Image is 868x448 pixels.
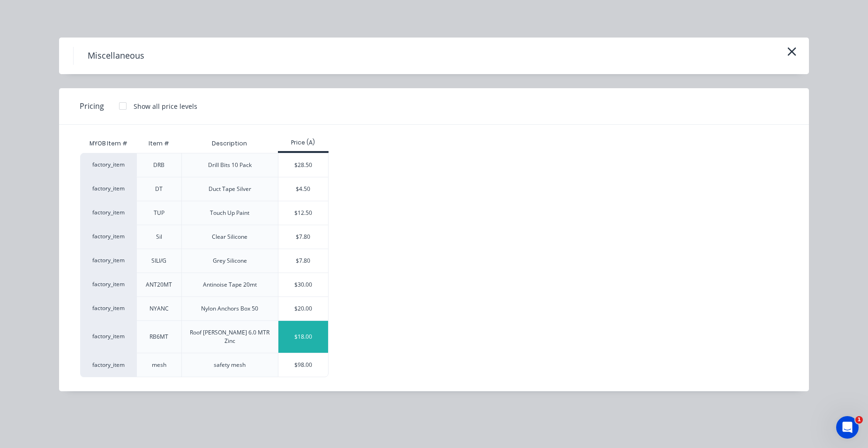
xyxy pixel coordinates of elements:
div: $7.80 [278,249,329,273]
div: safety mesh [214,361,246,369]
div: Show all price levels [134,101,197,111]
div: factory_item [80,201,136,225]
div: mesh [152,361,166,369]
div: $12.50 [278,201,329,225]
div: ANT20MT [146,281,172,289]
div: NYANC [150,304,169,313]
div: DT [155,185,163,193]
span: 1 [855,416,863,424]
div: Price (A) [278,138,329,147]
div: factory_item [80,177,136,201]
div: TUP [154,209,165,217]
div: Sil [156,233,162,241]
div: Touch Up Paint [210,209,249,217]
div: Item # [141,132,177,155]
h4: Miscellaneous [73,47,158,65]
div: factory_item [80,153,136,177]
div: factory_item [80,249,136,273]
div: factory_item [80,296,136,320]
div: Drill Bits 10 Pack [208,161,252,169]
div: MYOB Item # [80,134,136,153]
div: $4.50 [278,177,329,201]
div: Grey Silicone [213,257,247,265]
div: Roof [PERSON_NAME] 6.0 MTR Zinc [189,328,270,345]
div: $7.80 [278,225,329,249]
div: $20.00 [278,297,329,320]
div: DRB [153,161,165,169]
div: Nylon Anchors Box 50 [201,304,258,313]
div: Description [204,132,254,155]
div: factory_item [80,320,136,353]
div: Antinoise Tape 20mt [203,281,257,289]
span: Pricing [80,100,104,112]
div: $98.00 [278,353,329,377]
div: RB6MT [150,333,168,341]
div: $18.00 [278,321,329,353]
div: Clear Silicone [212,233,247,241]
div: Duct Tape Silver [209,185,251,193]
div: $30.00 [278,273,329,296]
div: factory_item [80,225,136,249]
iframe: Intercom live chat [836,416,859,439]
div: $28.50 [278,153,329,177]
div: factory_item [80,353,136,377]
div: SILI/G [151,257,166,265]
div: factory_item [80,273,136,296]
